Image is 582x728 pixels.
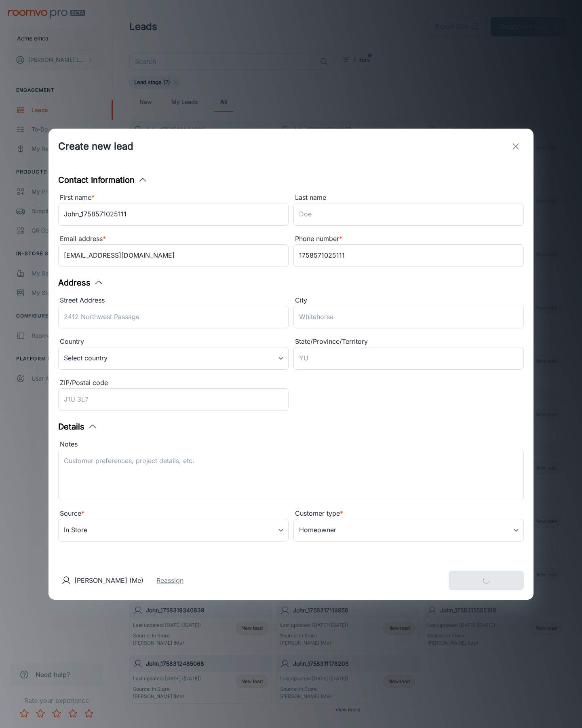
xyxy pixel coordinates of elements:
[58,508,289,519] div: Source
[293,519,524,542] div: Homeowner
[58,244,289,267] input: myname@example.com
[58,234,289,244] div: Email address
[293,336,524,347] div: State/Province/Territory
[293,347,524,370] input: YU
[58,277,103,289] button: Address
[58,203,289,226] input: John
[293,306,524,328] input: Whitehorse
[58,139,133,154] h1: Create new lead
[156,576,183,585] button: Reassign
[58,439,524,450] div: Notes
[293,203,524,226] input: Doe
[58,347,289,370] div: Select country
[58,336,289,347] div: Country
[293,295,524,306] div: City
[293,193,524,203] div: Last name
[74,576,143,585] p: [PERSON_NAME] (Me)
[58,519,289,542] div: In Store
[58,421,97,433] button: Details
[293,234,524,244] div: Phone number
[293,508,524,519] div: Customer type
[508,138,524,154] button: exit
[58,295,289,306] div: Street Address
[58,193,289,203] div: First name
[58,174,148,186] button: Contact Information
[58,388,289,411] input: J1U 3L7
[58,378,289,388] div: ZIP/Postal code
[58,306,289,328] input: 2412 Northwest Passage
[293,244,524,267] input: +1 439-123-4567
